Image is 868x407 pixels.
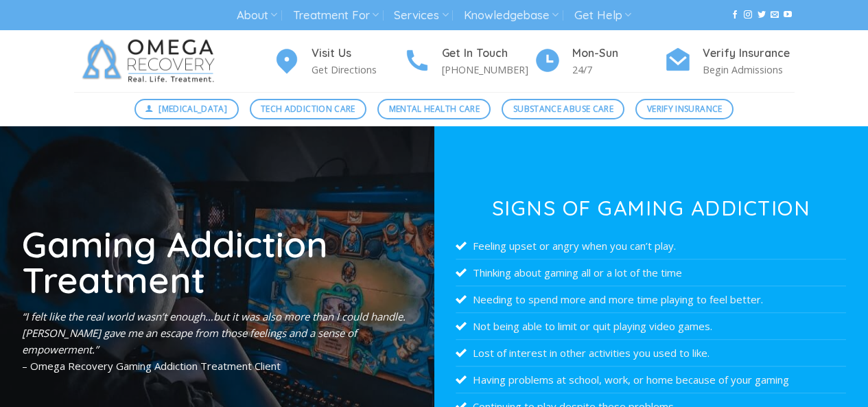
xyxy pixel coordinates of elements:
a: Follow on YouTube [784,10,792,20]
a: Get In Touch [PHONE_NUMBER] [403,45,534,78]
a: Treatment For [293,3,379,28]
h4: Visit Us [312,45,403,62]
a: Send us an email [771,10,779,20]
li: Thinking about gaming all or a lot of the time [456,259,846,286]
h4: Verify Insurance [703,45,795,62]
p: Begin Admissions [703,62,795,78]
span: Mental Health Care [389,102,480,115]
a: [MEDICAL_DATA] [134,99,239,119]
img: Omega Recovery [74,30,228,92]
span: Substance Abuse Care [513,102,613,115]
li: Having problems at school, work, or home because of your gaming [456,367,846,393]
p: [PHONE_NUMBER] [442,62,534,78]
a: Tech Addiction Care [250,99,367,119]
a: Verify Insurance Begin Admissions [664,45,795,78]
h1: Gaming Addiction Treatment [22,226,412,298]
li: Lost of interest in other activities you used to like. [456,340,846,367]
li: Feeling upset or angry when you can’t play. [456,233,846,259]
a: Mental Health Care [377,99,491,119]
a: Verify Insurance [635,99,734,119]
h3: Signs of Gaming Addiction [456,198,846,218]
h4: Mon-Sun [572,45,664,62]
a: Substance Abuse Care [502,99,624,119]
p: 24/7 [572,62,664,78]
a: Services [394,3,448,28]
a: About [237,3,277,28]
li: Needing to spend more and more time playing to feel better. [456,286,846,313]
span: [MEDICAL_DATA] [159,102,227,115]
a: Get Help [574,3,631,28]
span: Verify Insurance [647,102,723,115]
li: Not being able to limit or quit playing video games. [456,313,846,340]
em: “I felt like the real world wasn’t enough…but it was also more than I could handle. [PERSON_NAME]... [22,310,406,356]
a: Visit Us Get Directions [273,45,403,78]
a: Follow on Facebook [731,10,739,20]
h4: Get In Touch [442,45,534,62]
a: Follow on Twitter [758,10,766,20]
p: Get Directions [312,62,403,78]
span: Tech Addiction Care [261,102,355,115]
p: – Omega Recovery Gaming Addiction Treatment Client [22,308,412,374]
a: Knowledgebase [464,3,559,28]
a: Follow on Instagram [744,10,752,20]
